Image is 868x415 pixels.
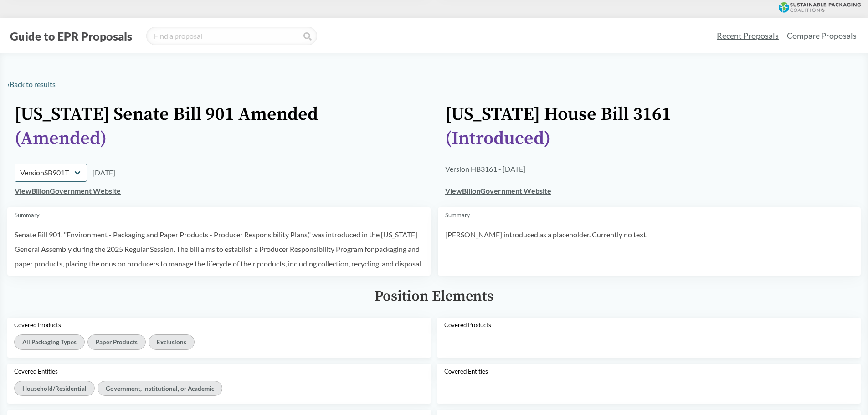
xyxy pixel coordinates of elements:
[15,186,121,195] a: ViewBillonGovernment Website
[14,321,424,328] div: Covered Products
[445,164,854,174] div: Version HB3161 - [DATE]
[445,103,671,126] a: [US_STATE] House Bill 3161
[7,80,56,88] a: ‹Back to results
[783,26,861,46] a: Compare Proposals
[146,27,317,45] input: Find a proposal
[445,186,551,195] a: ViewBillonGovernment Website
[7,29,135,43] button: Guide to EPR Proposals
[445,211,854,220] div: Summary
[15,227,423,271] p: ​Senate Bill 901, "Environment - Packaging and Paper Products - Producer Responsibility Plans," w...
[15,128,423,149] div: ( Amended )
[98,381,222,396] div: Government, Institutional, or Academic
[713,26,783,46] a: Recent Proposals
[444,368,854,375] div: Covered Entities
[14,368,424,375] div: Covered Entities
[14,334,84,349] div: All Packaging Types
[14,381,94,396] div: Household/​Residential
[444,321,854,328] div: Covered Products
[15,103,318,126] a: [US_STATE] Senate Bill 901 Amended
[7,364,861,404] button: Covered EntitiesCovered EntitiesHousehold/​ResidentialGovernment, Institutional, or Academic
[445,227,854,242] p: [PERSON_NAME] introduced as a placeholder. Currently no text.
[445,128,854,149] div: ( Introduced )
[7,288,861,305] div: Position Elements
[149,334,194,349] div: Exclusions
[7,318,861,358] button: Covered ProductsCovered ProductsAll Packaging TypesPaper ProductsExclusions
[87,334,145,349] div: Paper Products
[92,167,115,178] label: [DATE]
[15,211,423,220] div: Summary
